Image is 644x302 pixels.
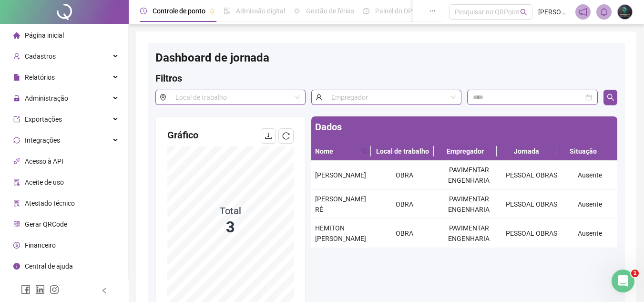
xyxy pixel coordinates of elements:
[25,241,56,249] span: Financeiro
[153,7,205,15] span: Controle de ponto
[429,8,436,14] span: ellipsis
[600,8,608,16] span: bell
[25,157,63,165] span: Acesso à API
[236,7,285,15] span: Admissão digital
[375,7,412,15] span: Painel do DP
[501,219,562,248] td: PESSOAL OBRAS
[607,94,614,101] span: search
[520,9,527,16] span: search
[155,73,182,84] span: Filtros
[311,90,326,105] span: user
[315,224,366,242] span: HEMITON [PERSON_NAME]
[13,263,20,270] span: info-circle
[50,285,59,294] span: instagram
[101,287,108,294] span: left
[13,137,20,144] span: sync
[13,158,20,165] span: api
[556,142,610,161] th: Situação
[25,115,62,123] span: Exportações
[618,5,632,19] img: 35618
[315,121,342,133] span: Dados
[25,136,60,144] span: Integrações
[224,8,230,14] span: file-done
[306,7,354,15] span: Gestão de férias
[25,94,68,102] span: Administração
[140,8,147,14] span: clock-circle
[13,221,20,228] span: qrcode
[359,144,369,158] span: search
[437,190,501,219] td: PAVIMENTAR ENGENHARIA
[562,219,617,248] td: Ausente
[437,219,501,248] td: PAVIMENTAR ENGENHARIA
[294,8,300,14] span: sun
[361,148,367,154] span: search
[13,242,20,249] span: dollar
[631,270,639,277] span: 1
[265,132,272,140] span: download
[612,270,634,292] iframe: Intercom live chat
[25,31,64,39] span: Página inicial
[25,262,73,270] span: Central de ajuda
[372,219,437,248] td: OBRA
[501,190,562,219] td: PESSOAL OBRAS
[434,142,497,161] th: Empregador
[538,7,570,17] span: [PERSON_NAME]
[579,8,587,16] span: notification
[13,116,20,123] span: export
[371,142,434,161] th: Local de trabalho
[497,142,556,161] th: Jornada
[13,200,20,207] span: solution
[562,190,617,219] td: Ausente
[13,95,20,102] span: lock
[25,52,56,60] span: Cadastros
[25,220,67,228] span: Gerar QRCode
[562,161,617,190] td: Ausente
[315,146,358,156] span: Nome
[372,161,437,190] td: OBRA
[13,32,20,39] span: home
[315,195,366,213] span: [PERSON_NAME] RÉ
[25,178,64,186] span: Aceite de uso
[155,51,269,64] span: Dashboard de jornada
[315,171,366,179] span: [PERSON_NAME]
[155,90,170,105] span: environment
[282,132,290,140] span: reload
[13,179,20,186] span: audit
[13,53,20,60] span: user-add
[35,285,45,294] span: linkedin
[363,8,369,14] span: dashboard
[437,161,501,190] td: PAVIMENTAR ENGENHARIA
[21,285,31,294] span: facebook
[372,190,437,219] td: OBRA
[25,73,55,81] span: Relatórios
[167,129,198,141] span: Gráfico
[25,199,75,207] span: Atestado técnico
[13,74,20,81] span: file
[209,9,215,14] span: pushpin
[501,161,562,190] td: PESSOAL OBRAS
